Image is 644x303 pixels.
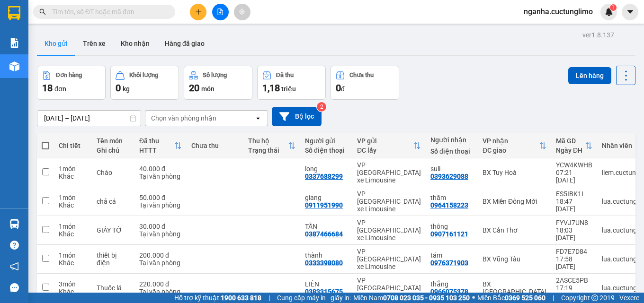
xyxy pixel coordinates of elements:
[239,9,245,15] span: aim
[97,137,130,145] div: Tên món
[610,4,617,11] sup: 1
[556,248,592,255] div: FD7E7D84
[59,201,87,209] div: Khác
[349,72,374,78] div: Chưa thu
[305,230,343,238] div: 0387466684
[516,6,600,17] span: nganha.cuctunglimo
[139,280,182,288] div: 220.000 đ
[357,147,413,154] div: ĐC lấy
[556,198,592,213] div: 18:47 [DATE]
[139,230,182,238] div: Tại văn phòng
[272,107,322,126] button: Bộ lọc
[430,173,468,180] div: 0393629088
[75,32,113,55] button: Trên xe
[59,223,87,230] div: 1 món
[305,137,348,145] div: Người gửi
[97,147,130,154] div: Ghi chú
[568,67,611,84] button: Lên hàng
[336,82,341,94] span: 0
[305,201,343,209] div: 0911951990
[191,142,239,149] div: Chưa thu
[59,142,87,149] div: Chi tiết
[184,66,252,100] button: Số lượng20món
[195,9,202,15] span: plus
[39,9,46,15] span: search
[430,280,473,288] div: thắng
[37,32,75,55] button: Kho gửi
[277,293,351,303] span: Cung cấp máy in - giấy in:
[357,161,421,184] div: VP [GEOGRAPHIC_DATA] xe Limousine
[556,147,585,154] div: Ngày ĐH
[430,223,473,230] div: thông
[305,280,348,288] div: LIÊN
[281,85,296,93] span: triệu
[622,4,638,20] button: caret-down
[352,133,426,158] th: Toggle SortBy
[357,277,421,299] div: VP [GEOGRAPHIC_DATA] xe Limousine
[556,255,592,270] div: 17:58 [DATE]
[9,219,19,229] img: warehouse-icon
[59,280,87,288] div: 3 món
[331,66,399,100] button: Chưa thu0đ
[9,61,19,71] img: warehouse-icon
[483,169,546,176] div: BX Tuy Hoà
[139,147,174,154] div: HTTT
[556,277,592,284] div: 2ASCE5PB
[37,66,106,100] button: Đơn hàng18đơn
[257,66,326,100] button: Đã thu1,18 triệu
[97,251,130,267] div: thiết bị điện
[317,102,326,112] sup: 2
[10,262,19,271] span: notification
[556,284,592,299] div: 17:19 [DATE]
[357,137,413,145] div: VP gửi
[611,4,615,11] span: 1
[139,201,182,209] div: Tại văn phòng
[305,194,348,201] div: giang
[59,194,87,201] div: 1 món
[54,85,66,93] span: đơn
[605,8,613,16] img: icon-new-feature
[626,8,635,16] span: caret-down
[383,294,470,302] strong: 0708 023 035 - 0935 103 250
[341,85,345,93] span: đ
[139,223,182,230] div: 30.000 đ
[305,165,348,173] div: long
[430,194,473,201] div: thẩm
[8,6,20,20] img: logo-vxr
[157,32,212,55] button: Hàng đã giao
[203,72,227,78] div: Số lượng
[483,280,546,295] div: BX [GEOGRAPHIC_DATA]
[305,251,348,259] div: thành
[139,288,182,295] div: Tại văn phòng
[556,137,585,145] div: Mã GD
[139,251,182,259] div: 200.000 đ
[553,293,554,303] span: |
[59,251,87,259] div: 1 món
[97,169,130,176] div: Cháo
[110,66,179,100] button: Khối lượng0kg
[483,255,546,263] div: BX Vũng Tàu
[248,137,288,145] div: Thu hộ
[42,82,53,94] span: 18
[430,259,468,267] div: 0976371903
[505,294,546,302] strong: 0369 525 060
[139,259,182,267] div: Tại văn phòng
[221,294,261,302] strong: 1900 633 818
[139,173,182,180] div: Tại văn phòng
[248,147,288,154] div: Trạng thái
[243,133,300,158] th: Toggle SortBy
[430,288,468,295] div: 0966075378
[139,194,182,201] div: 50.000 đ
[305,288,343,295] div: 0383315675
[139,165,182,173] div: 40.000 đ
[483,226,546,234] div: BX Cần Thơ
[59,259,87,267] div: Khác
[483,137,539,145] div: VP nhận
[268,293,270,303] span: |
[10,241,19,250] span: question-circle
[357,190,421,213] div: VP [GEOGRAPHIC_DATA] xe Limousine
[556,161,592,169] div: YCW4KWHB
[478,133,551,158] th: Toggle SortBy
[472,296,475,300] span: ⚪️
[254,114,262,122] svg: open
